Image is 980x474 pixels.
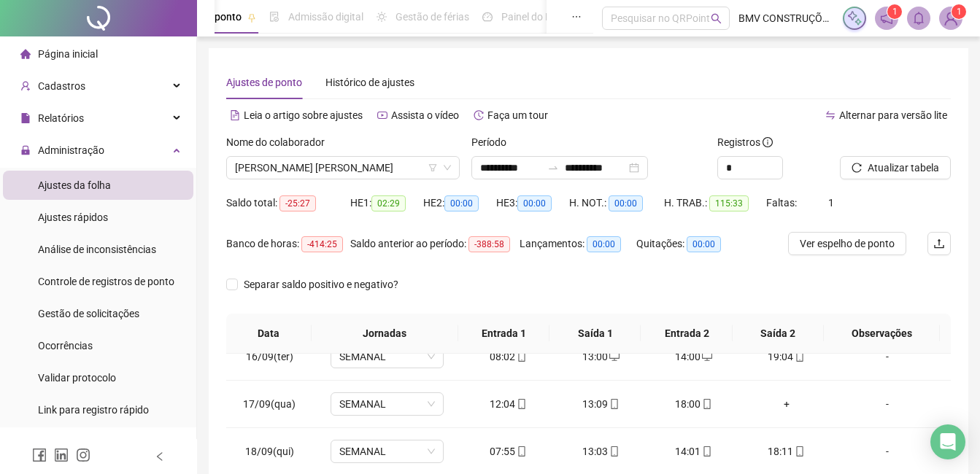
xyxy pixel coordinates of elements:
[482,12,493,22] span: dashboard
[659,396,728,412] div: 18:00
[501,11,558,23] span: Painel do DP
[709,195,749,211] span: 115:33
[226,77,302,88] span: Ajustes de ponto
[641,314,732,354] th: Entrada 2
[444,195,479,211] span: 00:00
[350,195,423,211] div: HE 1:
[752,443,821,459] div: 18:11
[717,134,773,150] span: Registros
[38,144,104,156] span: Administração
[226,195,350,211] div: Saldo total:
[608,399,620,409] span: mobile
[230,110,240,120] span: file-text
[701,351,712,362] span: desktop
[664,195,766,211] div: H. TRAB.:
[844,349,930,365] div: -
[468,236,510,252] span: -388:58
[38,80,85,92] span: Cadastros
[428,163,437,172] span: filter
[38,276,174,287] span: Controle de registros de ponto
[371,195,406,211] span: 02:29
[868,160,939,176] span: Atualizar tabela
[844,396,930,412] div: -
[20,113,31,123] span: file
[711,13,722,24] span: search
[38,244,156,255] span: Análise de inconsistências
[487,109,548,121] span: Faça um tour
[549,314,641,354] th: Saída 1
[515,399,527,409] span: mobile
[288,11,363,23] span: Admissão digital
[339,393,435,415] span: SEMANAL
[569,195,664,211] div: H. NOT.:
[423,195,496,211] div: HE 2:
[339,440,435,462] span: SEMANAL
[800,236,895,252] span: Ver espelho de ponto
[930,424,965,459] div: Open Intercom Messenger
[892,7,898,17] span: 1
[752,396,821,412] div: +
[496,195,569,211] div: HE 3:
[571,12,582,22] span: ellipsis
[566,396,636,412] div: 13:09
[738,10,834,26] span: BMV CONSTRUÇÕES E INCORPORAÇÕES
[752,349,821,365] div: 19:04
[659,443,728,459] div: 14:01
[733,314,824,354] th: Saída 2
[766,197,799,209] span: Faltas:
[279,195,316,211] span: -25:27
[350,236,520,252] div: Saldo anterior ao período:
[547,162,559,174] span: swap-right
[566,349,636,365] div: 13:00
[443,163,452,172] span: down
[933,238,945,249] span: upload
[952,4,966,19] sup: Atualize o seu contato no menu Meus Dados
[474,396,543,412] div: 12:04
[793,351,805,362] span: mobile
[325,77,414,88] span: Histórico de ajustes
[788,232,906,255] button: Ver espelho de ponto
[312,314,459,354] th: Jornadas
[515,446,527,456] span: mobile
[587,236,621,252] span: 00:00
[244,109,363,121] span: Leia o artigo sobre ajustes
[38,211,108,223] span: Ajustes rápidos
[38,340,93,351] span: Ocorrências
[20,49,31,59] span: home
[471,134,516,150] label: Período
[458,314,549,354] th: Entrada 1
[155,451,165,462] span: left
[840,156,951,179] button: Atualizar tabela
[243,398,296,410] span: 17/09(qua)
[517,195,552,211] span: 00:00
[608,351,620,362] span: desktop
[38,112,84,124] span: Relatórios
[636,236,738,252] div: Quitações:
[940,7,962,29] img: 66634
[76,448,90,462] span: instagram
[339,346,435,368] span: SEMANAL
[32,448,47,462] span: facebook
[246,351,293,362] span: 16/09(ter)
[301,236,343,252] span: -414:25
[247,13,256,22] span: pushpin
[609,195,643,211] span: 00:00
[957,7,962,17] span: 1
[839,109,947,121] span: Alternar para versão lite
[38,308,139,319] span: Gestão de solicitações
[547,162,559,174] span: to
[38,179,111,191] span: Ajustes da folha
[566,443,636,459] div: 13:03
[828,197,834,209] span: 1
[20,81,31,91] span: user-add
[836,325,928,341] span: Observações
[38,48,98,60] span: Página inicial
[38,404,149,416] span: Link para registro rápido
[515,351,527,362] span: mobile
[226,314,312,354] th: Data
[912,12,925,25] span: bell
[226,236,350,252] div: Banco de horas:
[20,145,31,155] span: lock
[235,157,451,179] span: JOSELITO FERREIRA LINO
[269,12,279,22] span: file-done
